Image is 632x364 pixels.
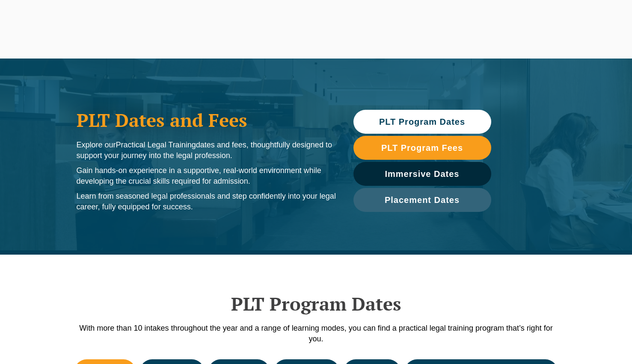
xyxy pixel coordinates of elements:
h2: PLT Program Dates [72,293,560,314]
a: PLT Program Dates [353,110,491,134]
span: PLT Program Fees [381,144,463,152]
span: Practical Legal Training [116,141,196,149]
span: Placement Dates [385,196,460,204]
a: PLT Program Fees [353,136,491,160]
span: PLT Program Dates [379,117,465,126]
a: Placement Dates [353,188,491,212]
p: Explore our dates and fees, thoughtfully designed to support your journey into the legal profession. [77,140,336,161]
p: With more than 10 intakes throughout the year and a range of learning modes, you can find a pract... [72,323,560,344]
h1: PLT Dates and Fees [77,109,336,131]
a: Immersive Dates [353,162,491,186]
p: Gain hands-on experience in a supportive, real-world environment while developing the crucial ski... [77,165,336,187]
span: Immersive Dates [385,170,460,178]
p: Learn from seasoned legal professionals and step confidently into your legal career, fully equipp... [77,191,336,212]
